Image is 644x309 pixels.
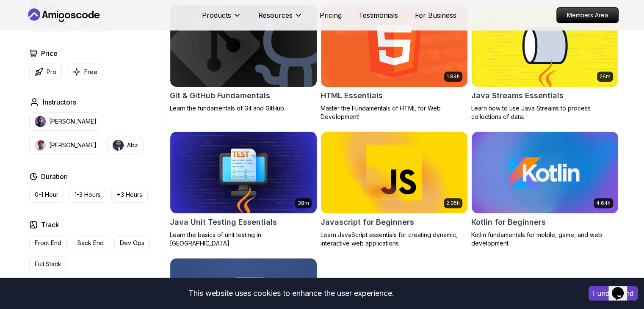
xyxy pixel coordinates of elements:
a: Testimonials [359,10,398,20]
p: 1.84h [447,73,460,80]
button: 1-3 Hours [69,187,106,203]
h2: Kotlin for Beginners [471,216,546,228]
p: 2.05h [446,200,460,207]
a: Java Streams Essentials card26mJava Streams EssentialsLearn how to use Java Streams to process co... [471,4,619,121]
p: Resources [258,10,293,20]
p: Learn JavaScript essentials for creating dynamic, interactive web applications [321,231,468,248]
button: 0-1 Hour [29,187,64,203]
p: [PERSON_NAME] [49,141,97,149]
p: Products [202,10,231,20]
p: Full Stack [35,260,61,268]
button: +3 Hours [111,187,148,203]
img: Git & GitHub Fundamentals card [170,5,317,87]
a: Git & GitHub Fundamentals cardGit & GitHub FundamentalsLearn the fundamentals of Git and GitHub. [170,4,317,113]
p: 26m [600,73,611,80]
p: Learn how to use Java Streams to process collections of data. [471,104,619,121]
p: +3 Hours [117,190,142,199]
h2: Javascript for Beginners [321,216,414,228]
a: HTML Essentials card1.84hHTML EssentialsMaster the Fundamentals of HTML for Web Development! [321,4,468,121]
img: Java Streams Essentials card [472,5,618,87]
button: Pro [29,63,62,80]
div: This website uses cookies to enhance the user experience. [6,284,576,303]
p: [PERSON_NAME] [49,117,97,126]
img: instructor img [113,140,124,151]
button: Front End [29,235,67,251]
button: instructor img[PERSON_NAME] [29,112,102,131]
p: Kotlin fundamentals for mobile, game, and web development [471,231,619,248]
p: Learn the basics of unit testing in [GEOGRAPHIC_DATA]. [170,231,317,248]
h2: Git & GitHub Fundamentals [170,90,270,102]
p: 1-3 Hours [75,190,101,199]
p: Pro [47,68,56,76]
p: Abz [127,141,138,149]
p: 4.64h [596,200,611,207]
p: Front End [35,239,61,247]
p: Back End [77,239,104,247]
h2: Instructors [43,97,76,107]
p: Free [84,68,97,76]
a: Javascript for Beginners card2.05hJavascript for BeginnersLearn JavaScript essentials for creatin... [321,131,468,248]
img: instructor img [35,140,46,151]
button: Dev Ops [114,235,150,251]
h2: Track [41,220,59,230]
p: Learn the fundamentals of Git and GitHub. [170,104,317,113]
a: Pricing [320,10,342,20]
button: Back End [72,235,109,251]
p: Members Area [557,8,618,23]
a: Kotlin for Beginners card4.64hKotlin for BeginnersKotlin fundamentals for mobile, game, and web d... [471,131,619,248]
button: Full Stack [29,256,67,272]
button: Free [67,63,103,80]
img: Javascript for Beginners card [321,132,467,214]
button: Products [202,10,241,27]
h2: Price [41,48,58,58]
button: instructor imgAbz [107,136,144,154]
h2: HTML Essentials [321,90,383,102]
button: Accept cookies [589,286,638,301]
img: Java Unit Testing Essentials card [170,132,317,214]
h2: Java Unit Testing Essentials [170,216,277,228]
iframe: chat widget [608,275,636,301]
p: Dev Ops [120,239,144,247]
button: Resources [258,10,303,27]
h2: Java Streams Essentials [471,90,564,102]
img: instructor img [35,116,46,127]
img: Kotlin for Beginners card [472,132,618,214]
p: 0-1 Hour [35,190,58,199]
a: For Business [415,10,456,20]
p: 38m [298,200,309,207]
h2: Duration [41,171,68,182]
button: instructor img[PERSON_NAME] [29,136,102,154]
a: Members Area [556,7,619,23]
a: Java Unit Testing Essentials card38mJava Unit Testing EssentialsLearn the basics of unit testing ... [170,131,317,248]
img: HTML Essentials card [321,5,467,87]
p: Master the Fundamentals of HTML for Web Development! [321,104,468,121]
